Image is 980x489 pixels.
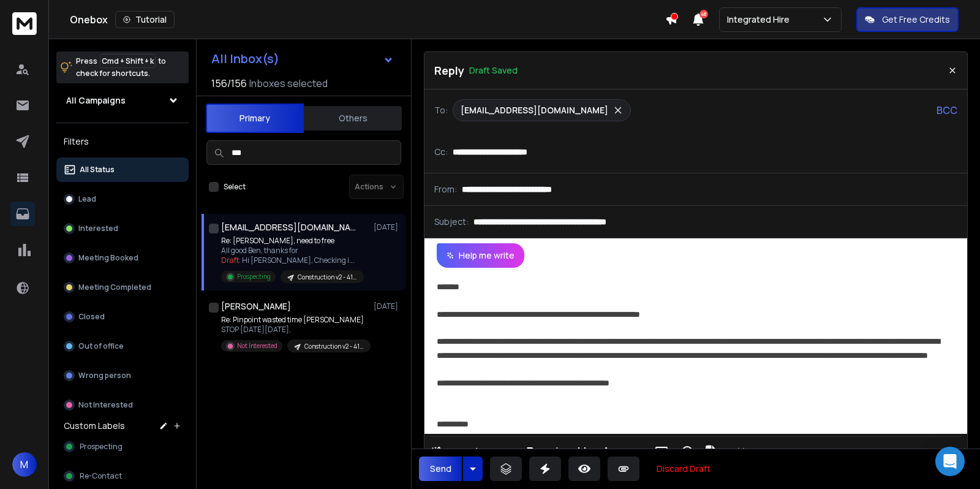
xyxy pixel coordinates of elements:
button: Lead [56,187,189,211]
label: Select [224,182,246,192]
h3: Custom Labels [64,420,125,432]
button: Send [419,457,462,481]
p: Draft Saved [469,64,518,77]
p: STOP [DATE][DATE], [221,325,368,335]
button: Code View [729,439,753,464]
p: All good Ben, thanks for [221,246,364,256]
button: Closed [56,305,189,329]
p: Closed [78,312,105,322]
p: Meeting Booked [78,253,138,263]
h3: Inboxes selected [249,76,328,91]
h1: All Campaigns [66,94,126,107]
p: Prospecting [237,272,271,281]
p: Get Free Credits [882,13,950,26]
div: Onebox [70,11,665,28]
p: Interested [78,224,118,233]
button: Interested [56,216,189,241]
button: Underline (⌘U) [570,439,594,464]
p: Integrated Hire [727,13,794,26]
p: Re: Pinpoint wasted time [PERSON_NAME] [221,315,368,325]
button: Re-Contact [56,464,189,488]
h1: [PERSON_NAME] [221,300,291,313]
button: Others [304,105,402,132]
button: Bold (⌘B) [519,439,542,464]
h3: Filters [56,133,189,150]
button: M [12,452,37,477]
button: Primary [206,104,304,133]
button: Out of office [56,334,189,358]
button: All Inbox(s) [202,47,404,71]
p: To: [434,104,448,116]
span: Cmd + Shift + k [100,54,156,68]
button: Discard Draft [647,457,720,481]
button: More Text [596,439,619,464]
button: All Campaigns [56,88,189,113]
button: Tutorial [115,11,175,28]
p: Wrong person [78,371,131,381]
p: Lead [78,194,96,204]
h1: [EMAIL_ADDRESS][DOMAIN_NAME] [221,221,356,233]
p: Construction v2 - 41k Leads [298,273,356,282]
span: Hi [PERSON_NAME], Checking i ... [242,255,355,265]
p: Reply [434,62,464,79]
button: Wrong person [56,363,189,388]
p: Cc: [434,146,448,158]
button: Meeting Completed [56,275,189,300]
p: [EMAIL_ADDRESS][DOMAIN_NAME] [461,104,608,116]
span: Prospecting [80,442,123,452]
p: Construction v2 - 41k Leads [304,342,363,351]
span: AI Rephrase [446,447,501,457]
button: Prospecting [56,434,189,459]
p: [DATE] [374,301,401,311]
span: Draft: [221,255,241,265]
div: Open Intercom Messenger [935,447,965,476]
button: Italic (⌘I) [545,439,568,464]
p: Out of office [78,341,124,351]
button: AI Rephrase [428,439,514,464]
p: All Status [80,165,115,175]
p: BCC [937,103,957,118]
span: Re-Contact [80,471,122,481]
button: Meeting Booked [56,246,189,270]
p: Meeting Completed [78,282,151,292]
button: All Status [56,157,189,182]
p: From: [434,183,457,195]
p: Press to check for shortcuts. [76,55,166,80]
p: Not Interested [237,341,277,351]
span: 156 / 156 [211,76,247,91]
span: 48 [699,10,708,18]
button: Not Interested [56,393,189,417]
p: Not Interested [78,400,133,410]
p: Re: [PERSON_NAME], need to free [221,236,364,246]
button: Help me write [437,243,524,268]
button: Insert Image (⌘P) [650,439,673,464]
button: Insert Link (⌘K) [624,439,647,464]
button: Signature [701,439,725,464]
p: Subject: [434,216,469,228]
button: Emoticons [676,439,699,464]
h1: All Inbox(s) [211,53,279,65]
button: Get Free Credits [856,7,959,32]
p: [DATE] [374,222,401,232]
